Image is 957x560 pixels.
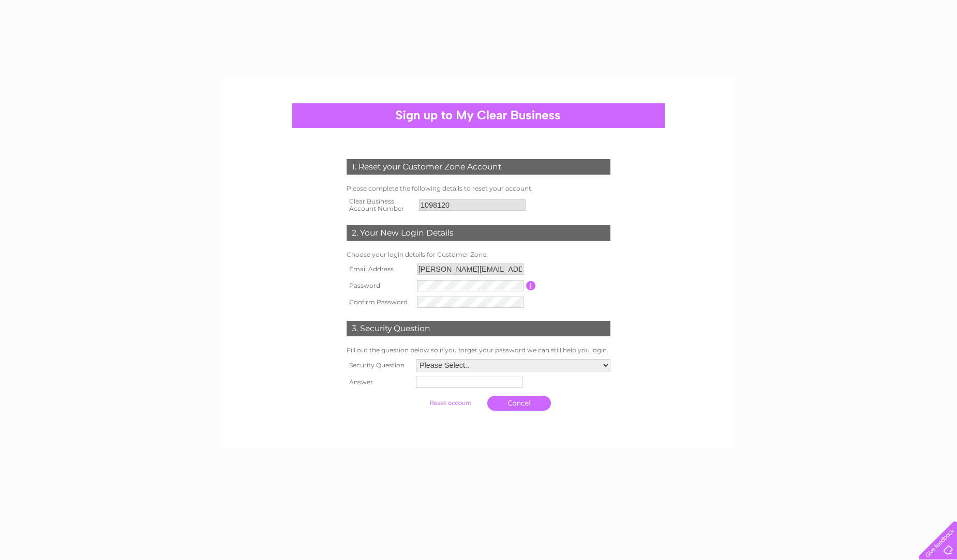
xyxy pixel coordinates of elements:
td: Choose your login details for Customer Zone. [344,248,613,261]
input: Information [526,281,536,290]
div: 1. Reset your Customer Zone Account [347,159,610,175]
a: Cancel [487,396,551,411]
td: Fill out the question below so if you forget your password we can still help you login. [344,344,613,356]
input: Submit [418,396,482,410]
th: Security Question [344,356,413,374]
td: Please complete the following details to reset your account. [344,182,613,195]
div: 3. Security Question [347,321,610,336]
th: Email Address [344,261,414,277]
th: Answer [344,374,413,391]
div: 2. Your New Login Details [347,225,610,241]
th: Password [344,277,414,294]
th: Clear Business Account Number [344,195,416,215]
th: Confirm Password [344,294,414,310]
